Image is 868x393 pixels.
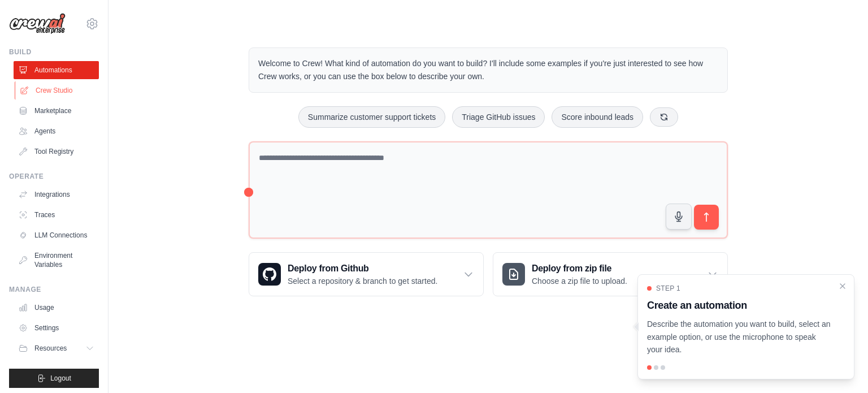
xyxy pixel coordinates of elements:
a: Integrations [14,185,99,204]
p: Describe the automation you want to build, select an example option, or use the microphone to spe... [647,318,831,356]
h3: Deploy from Github [288,262,437,275]
span: Logout [50,374,71,383]
a: Traces [14,206,99,224]
button: Score inbound leads [552,106,643,128]
a: Marketplace [14,102,99,120]
p: Select a repository & branch to get started. [288,275,437,287]
div: Manage [9,285,99,294]
iframe: Chat Widget [811,339,868,393]
p: Welcome to Crew! What kind of automation do you want to build? I'll include some examples if you'... [258,57,718,83]
a: Environment Variables [14,247,99,274]
button: Logout [9,369,99,388]
a: Crew Studio [15,81,100,100]
button: Summarize customer support tickets [298,106,445,128]
p: Choose a zip file to upload. [532,275,627,287]
div: Operate [9,172,99,181]
span: Resources [34,344,67,353]
a: Automations [14,61,99,79]
a: Usage [14,299,99,317]
button: Close walkthrough [838,282,847,291]
button: Resources [14,339,99,357]
div: Build [9,47,99,57]
a: Settings [14,319,99,337]
a: Agents [14,122,99,140]
a: LLM Connections [14,226,99,244]
img: Logo [9,13,66,34]
h3: Create an automation [647,297,831,313]
span: Step 1 [656,284,680,293]
a: Tool Registry [14,142,99,161]
div: أداة الدردشة [811,339,868,393]
button: Triage GitHub issues [452,106,545,128]
h3: Deploy from zip file [532,262,627,275]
